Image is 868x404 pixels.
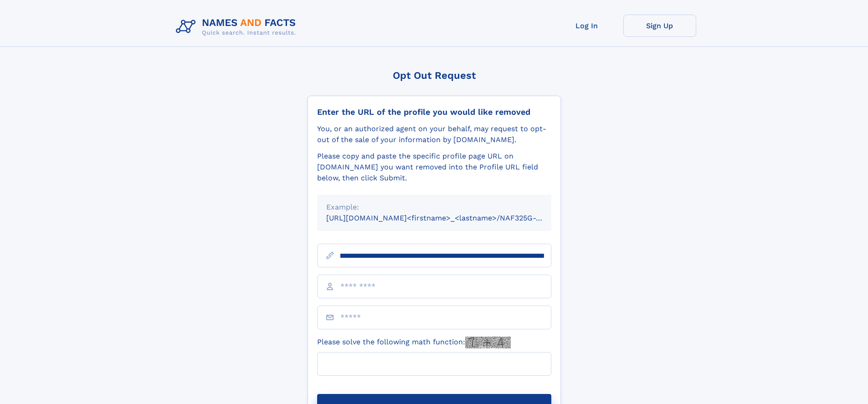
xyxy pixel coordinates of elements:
[326,202,542,213] div: Example:
[308,70,561,81] div: Opt Out Request
[623,15,696,37] a: Sign Up
[550,15,623,37] a: Log In
[317,337,511,348] label: Please solve the following math function:
[317,123,551,145] div: You, or an authorized agent on your behalf, may request to opt-out of the sale of your informatio...
[172,15,303,39] img: Logo Names and Facts
[317,151,551,184] div: Please copy and paste the specific profile page URL on [DOMAIN_NAME] you want removed into the Pr...
[326,214,569,222] small: [URL][DOMAIN_NAME]<firstname>_<lastname>/NAF325G-xxxxxxxx
[317,107,551,117] div: Enter the URL of the profile you would like removed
